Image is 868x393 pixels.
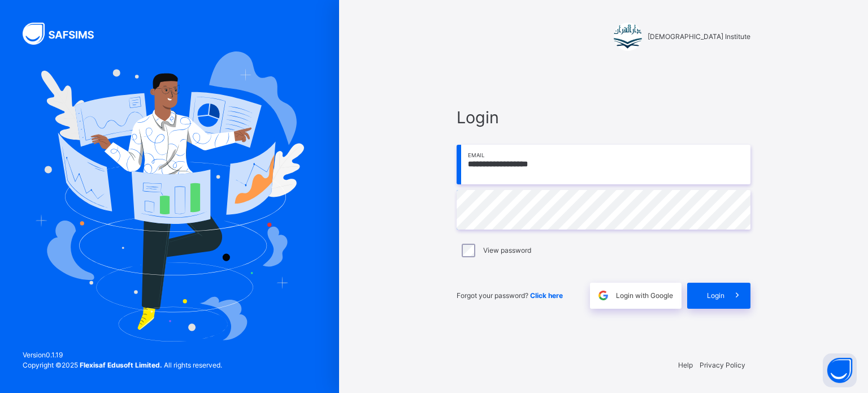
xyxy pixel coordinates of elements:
[23,361,222,369] span: Copyright © 2025 All rights reserved.
[457,105,750,129] span: Login
[80,361,162,369] strong: Flexisaf Edusoft Limited.
[648,32,750,42] span: [DEMOGRAPHIC_DATA] Institute
[616,291,673,301] span: Login with Google
[700,361,745,369] a: Privacy Policy
[35,51,304,341] img: Hero Image
[23,23,107,45] img: SAFSIMS Logo
[530,291,563,300] a: Click here
[23,350,222,360] span: Version 0.1.19
[597,289,610,302] img: google.396cfc9801f0270233282035f929180a.svg
[678,361,693,369] a: Help
[483,245,531,256] label: View password
[457,291,563,300] span: Forgot your password?
[707,291,724,301] span: Login
[823,353,857,387] button: Open asap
